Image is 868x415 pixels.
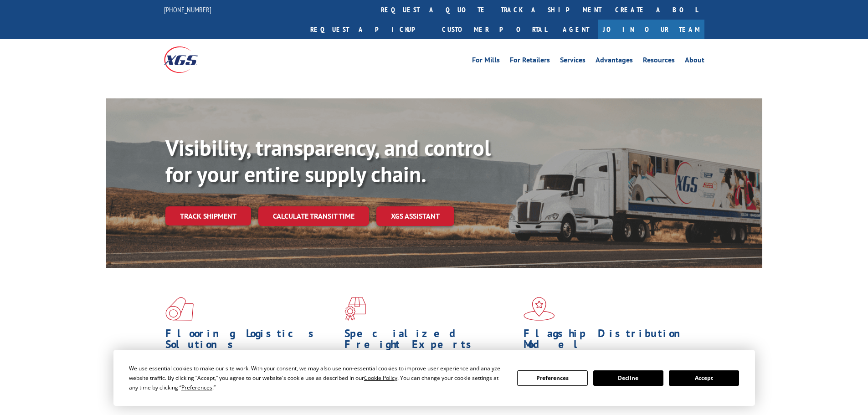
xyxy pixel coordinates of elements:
[510,56,550,67] a: For Retailers
[344,328,517,354] h1: Specialized Freight Experts
[364,374,397,382] span: Cookie Policy
[685,56,704,67] a: About
[258,206,369,226] a: Calculate transit time
[376,206,454,226] a: XGS ASSISTANT
[643,56,675,67] a: Resources
[560,56,586,67] a: Services
[598,20,704,39] a: Join Our Team
[669,370,739,386] button: Accept
[303,20,435,39] a: Request a pickup
[524,328,696,354] h1: Flagship Distribution Model
[129,364,506,392] div: We use essential cookies to make our site work. With your consent, we may also use non-essential ...
[593,370,663,386] button: Decline
[165,133,491,188] b: Visibility, transparency, and control for your entire supply chain.
[435,20,554,39] a: Customer Portal
[472,56,500,67] a: For Mills
[524,297,555,321] img: xgs-icon-flagship-distribution-model-red
[165,206,251,225] a: Track shipment
[554,20,598,39] a: Agent
[344,297,366,321] img: xgs-icon-focused-on-flooring-red
[164,5,211,14] a: [PHONE_NUMBER]
[113,350,755,406] div: Cookie Consent Prompt
[165,297,194,321] img: xgs-icon-total-supply-chain-intelligence-red
[165,328,338,354] h1: Flooring Logistics Solutions
[181,384,212,391] span: Preferences
[517,370,587,386] button: Preferences
[596,56,633,67] a: Advantages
